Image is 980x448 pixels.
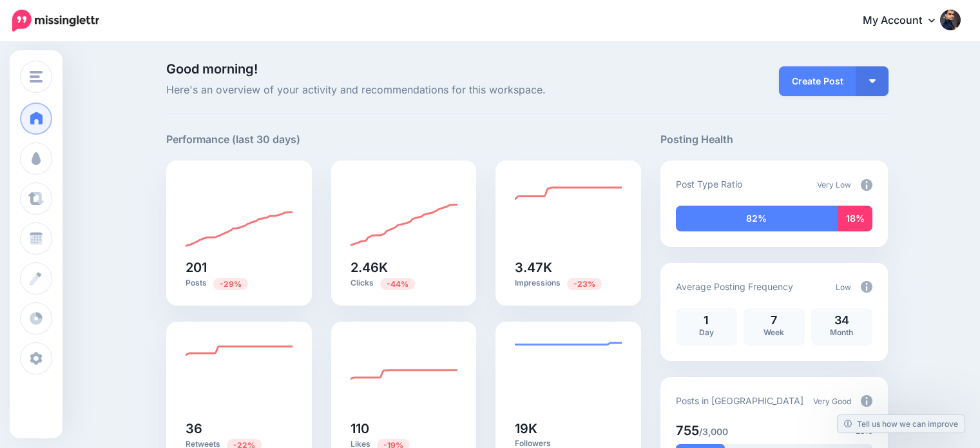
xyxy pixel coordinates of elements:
[779,66,856,96] a: Create Post
[351,422,457,435] h5: 110
[351,277,457,289] p: Clicks
[838,206,872,231] div: 18% of your posts in the last 30 days have been from Curated content
[351,261,457,274] h5: 2.46K
[676,206,838,231] div: 82% of your posts in the last 30 days have been from Drip Campaigns
[676,393,803,408] p: Posts in [GEOGRAPHIC_DATA]
[813,396,851,406] span: Very Good
[869,79,876,83] img: arrow-down-white.png
[166,61,258,77] span: Good morning!
[515,422,622,435] h5: 19K
[676,177,742,191] p: Post Type Ratio
[750,315,798,326] p: 7
[817,180,851,190] span: Very Low
[699,327,714,337] span: Day
[861,179,872,191] img: info-circle-grey.png
[676,423,699,438] span: 755
[861,395,872,407] img: info-circle-grey.png
[567,278,602,290] span: Previous period: 4.51K
[186,422,293,435] h5: 36
[836,282,851,292] span: Low
[838,415,965,433] a: Tell us how we can improve
[12,10,99,32] img: Missinglettr
[515,261,622,274] h5: 3.47K
[166,82,641,99] span: Here's an overview of your activity and recommendations for this workspace.
[30,71,43,83] img: menu.png
[850,5,961,37] a: My Account
[380,278,415,290] span: Previous period: 4.36K
[818,315,866,326] p: 34
[699,426,728,437] span: /3,000
[213,278,248,290] span: Previous period: 282
[186,277,293,289] p: Posts
[861,281,872,293] img: info-circle-grey.png
[660,131,888,148] h5: Posting Health
[830,327,853,337] span: Month
[166,131,300,148] h5: Performance (last 30 days)
[682,315,731,326] p: 1
[186,261,293,274] h5: 201
[676,279,793,294] p: Average Posting Frequency
[764,327,784,337] span: Week
[515,277,622,289] p: Impressions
